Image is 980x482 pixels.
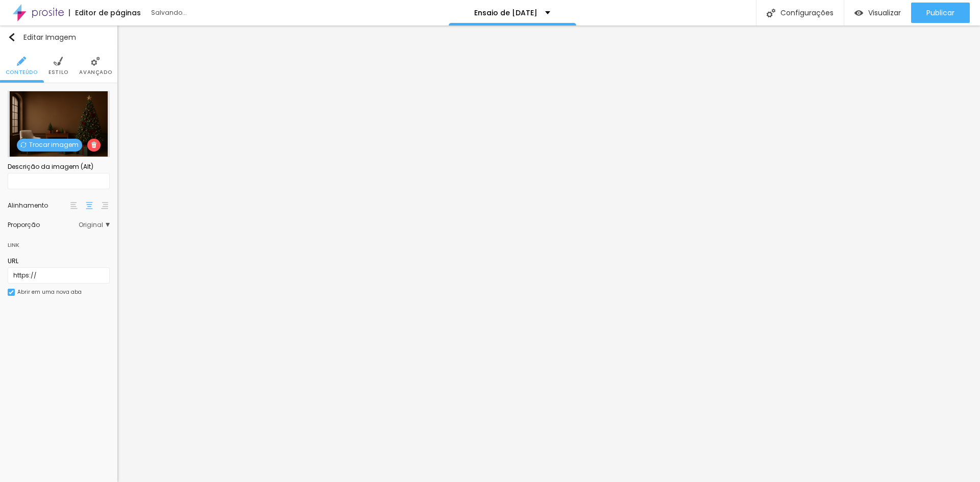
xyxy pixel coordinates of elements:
div: Abrir em uma nova aba [17,290,82,295]
img: view-1.svg [854,9,863,17]
span: Estilo [48,70,68,75]
img: paragraph-left-align.svg [70,202,78,209]
div: Link [8,239,19,250]
div: Descrição da imagem (Alt) [8,162,110,171]
div: Editor de páginas [69,9,141,16]
img: Icone [17,57,26,66]
div: Salvando... [151,10,268,16]
img: Icone [767,9,775,17]
span: Visualizar [868,9,901,17]
span: Avançado [79,70,112,75]
span: Trocar imagem [17,139,82,151]
div: Editar Imagem [8,33,76,41]
img: Icone [20,142,27,148]
img: Icone [54,57,63,66]
span: Original [79,222,110,228]
div: URL [8,257,110,266]
p: Ensaio de [DATE] [474,9,537,16]
span: Conteúdo [6,70,38,75]
div: Proporção [8,222,79,228]
button: Visualizar [844,3,911,23]
img: Icone [8,33,16,41]
button: Publicar [911,3,970,23]
img: paragraph-right-align.svg [101,202,108,209]
img: Icone [91,57,100,66]
span: Publicar [926,9,954,17]
div: Alinhamento [8,202,69,209]
div: Link [8,233,110,251]
img: Icone [9,290,14,295]
img: paragraph-center-align.svg [86,202,93,209]
iframe: Editor [117,26,980,482]
img: Icone [91,142,97,148]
